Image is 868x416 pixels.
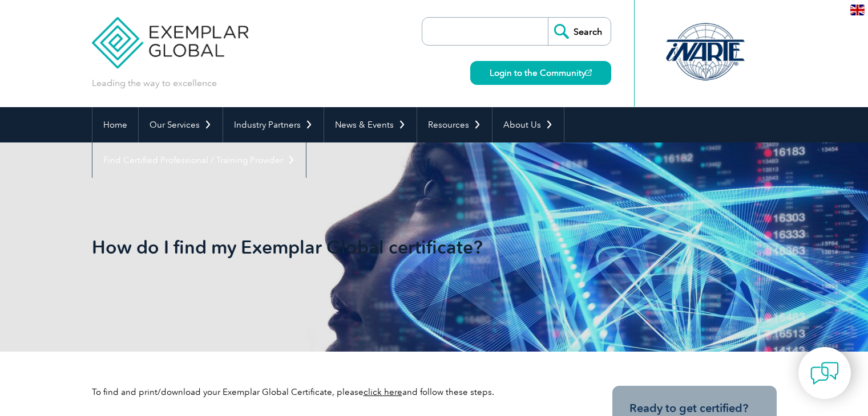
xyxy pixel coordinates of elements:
a: Resources [417,107,492,142]
h3: Ready to get certified? [629,401,760,415]
a: Home [92,107,138,142]
a: About Us [492,107,564,142]
a: News & Events [324,107,417,142]
p: Leading the way to excellence [92,77,217,89]
a: click here [364,387,402,397]
a: Login to the Community [470,61,611,85]
img: contact-chat.png [810,359,839,388]
h1: How do I find my Exemplar Global certificate? [92,236,530,258]
img: open_square.png [586,70,592,76]
a: Find Certified Professional / Training Provider [92,142,306,178]
a: Industry Partners [223,107,324,142]
a: Our Services [139,107,223,142]
img: en [850,5,865,15]
input: Search [548,18,611,45]
p: To find and print/download your Exemplar Global Certificate, please and follow these steps. [92,386,571,398]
